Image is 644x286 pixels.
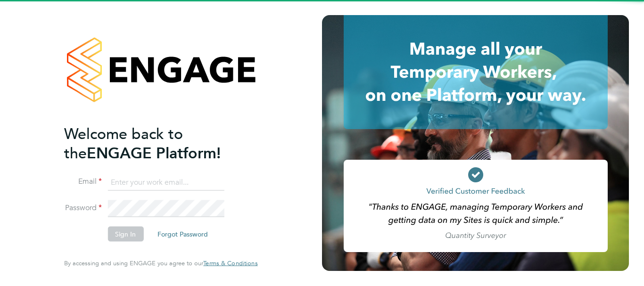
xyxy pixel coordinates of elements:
a: Terms & Conditions [203,260,257,267]
button: Sign In [107,227,143,242]
span: Welcome back to the [64,124,183,162]
span: By accessing and using ENGAGE you agree to our [64,259,257,267]
h2: ENGAGE Platform! [64,124,248,163]
span: Terms & Conditions [203,259,257,267]
label: Password [64,203,102,213]
button: Forgot Password [150,227,215,242]
label: Email [64,177,102,187]
input: Enter your work email... [107,174,224,191]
